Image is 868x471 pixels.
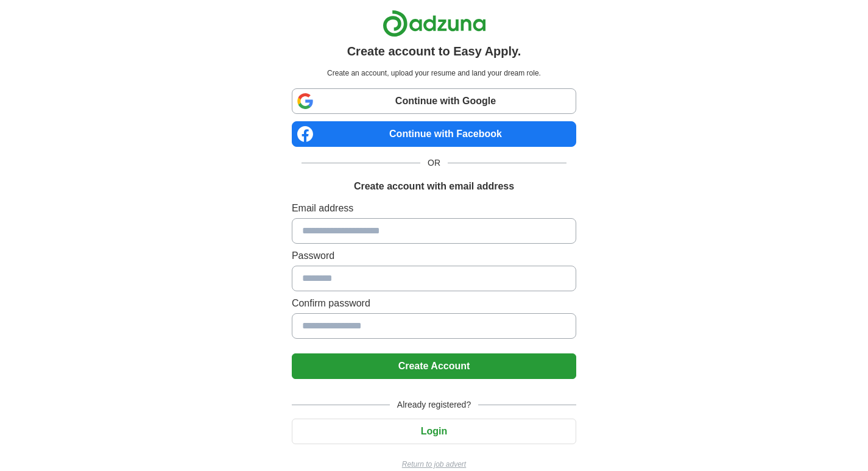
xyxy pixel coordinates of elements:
[354,179,514,194] h1: Create account with email address
[347,42,521,60] h1: Create account to Easy Apply.
[420,157,448,169] span: OR
[292,249,576,263] label: Password
[383,10,486,37] img: Adzuna logo
[292,426,576,436] a: Login
[292,459,576,470] a: Return to job advert
[292,88,576,114] a: Continue with Google
[390,398,478,411] span: Already registered?
[292,201,576,216] label: Email address
[292,419,576,444] button: Login
[292,296,576,311] label: Confirm password
[292,121,576,147] a: Continue with Facebook
[292,353,576,379] button: Create Account
[294,68,574,79] p: Create an account, upload your resume and land your dream role.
